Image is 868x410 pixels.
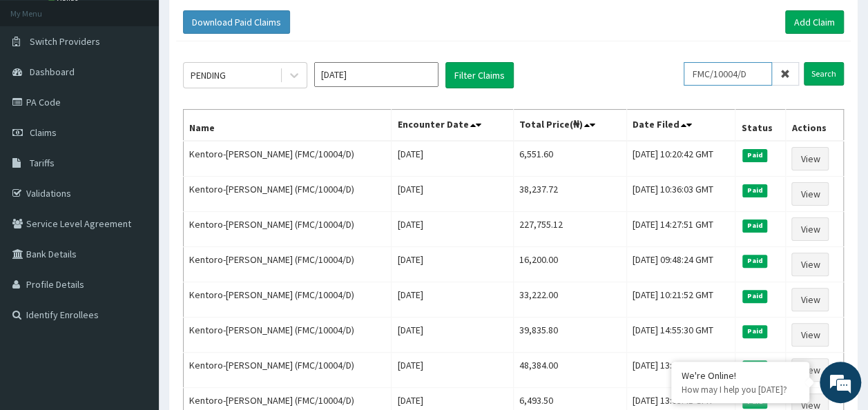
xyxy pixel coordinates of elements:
td: [DATE] 10:21:52 GMT [626,282,735,318]
span: Dashboard [30,66,75,78]
span: Paid [742,255,767,267]
td: Kentoro-[PERSON_NAME] (FMC/10004/D) [184,247,392,282]
span: Paid [742,219,767,232]
span: Paid [742,325,767,338]
td: 48,384.00 [513,353,626,388]
button: Filter Claims [445,62,514,88]
span: We're online! [80,119,191,259]
td: [DATE] [392,141,514,177]
div: PENDING [191,68,226,82]
a: View [791,358,829,382]
td: [DATE] 13:50:48 GMT [626,353,735,388]
td: Kentoro-[PERSON_NAME] (FMC/10004/D) [184,318,392,353]
td: 16,200.00 [513,247,626,282]
td: [DATE] 10:20:42 GMT [626,141,735,177]
td: Kentoro-[PERSON_NAME] (FMC/10004/D) [184,141,392,177]
span: Tariffs [30,157,55,169]
td: Kentoro-[PERSON_NAME] (FMC/10004/D) [184,282,392,318]
td: Kentoro-[PERSON_NAME] (FMC/10004/D) [184,353,392,388]
td: [DATE] [392,247,514,282]
a: View [791,253,829,276]
div: We're Online! [682,369,799,382]
a: View [791,323,829,346]
textarea: Type your message and hit 'Enter' [7,268,263,316]
td: [DATE] [392,212,514,247]
th: Encounter Date [392,110,514,141]
td: [DATE] 10:36:03 GMT [626,177,735,212]
span: Paid [742,184,767,197]
th: Total Price(₦) [513,110,626,141]
td: [DATE] 09:48:24 GMT [626,247,735,282]
a: View [791,288,829,311]
button: Download Paid Claims [183,10,290,34]
div: Chat with us now [72,77,232,95]
td: 227,755.12 [513,212,626,247]
span: Paid [742,360,767,373]
span: Switch Providers [30,35,100,48]
td: 39,835.80 [513,318,626,353]
span: Paid [742,290,767,302]
span: Claims [30,126,57,139]
td: [DATE] 14:27:51 GMT [626,212,735,247]
td: 33,222.00 [513,282,626,318]
a: View [791,182,829,206]
td: [DATE] [392,318,514,353]
input: Select Month and Year [314,62,438,87]
a: View [791,217,829,241]
a: View [791,147,829,170]
th: Name [184,110,392,141]
td: Kentoro-[PERSON_NAME] (FMC/10004/D) [184,212,392,247]
div: Minimize live chat window [226,7,260,40]
td: 6,551.60 [513,141,626,177]
td: [DATE] 14:55:30 GMT [626,318,735,353]
p: How may I help you today? [682,384,799,396]
th: Actions [786,110,844,141]
th: Date Filed [626,110,735,141]
span: Paid [742,149,767,162]
img: d_794563401_company_1708531726252_794563401 [26,69,56,104]
input: Search by HMO ID [684,62,772,86]
a: Add Claim [785,10,844,34]
td: [DATE] [392,177,514,212]
td: 38,237.72 [513,177,626,212]
input: Search [804,62,844,86]
td: [DATE] [392,353,514,388]
th: Status [735,110,786,141]
td: Kentoro-[PERSON_NAME] (FMC/10004/D) [184,177,392,212]
td: [DATE] [392,282,514,318]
